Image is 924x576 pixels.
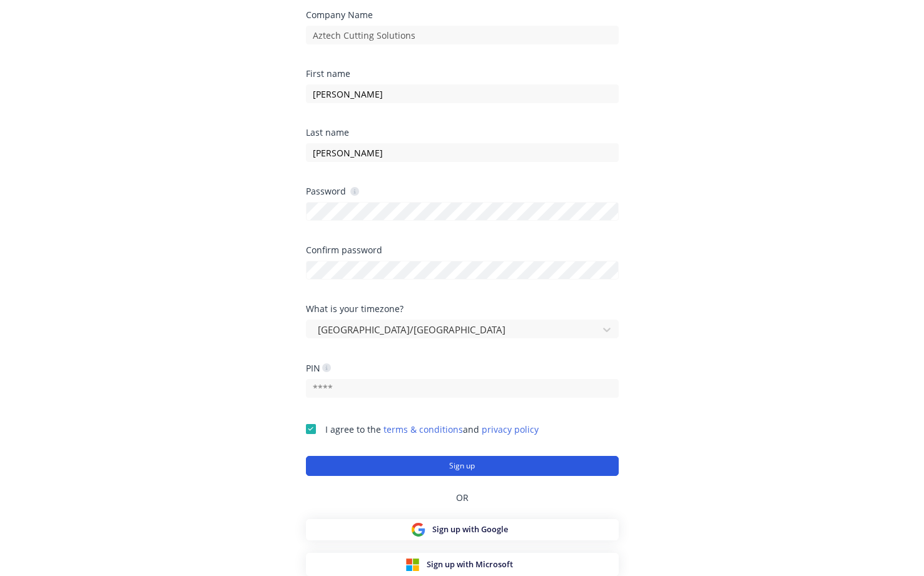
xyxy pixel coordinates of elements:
a: privacy policy [482,423,539,435]
span: I agree to the and [325,423,539,435]
a: terms & conditions [383,423,463,435]
button: Sign up with Microsoft [306,553,619,576]
div: What is your timezone? [306,305,619,313]
div: Password [306,185,359,197]
div: First name [306,69,619,78]
button: Sign up [306,456,619,476]
span: Sign up with Google [432,523,508,535]
div: Confirm password [306,246,619,255]
div: OR [306,476,619,519]
div: PIN [306,362,331,374]
div: Company Name [306,11,619,19]
button: Sign up with Google [306,519,619,540]
span: Sign up with Microsoft [427,558,513,570]
div: Last name [306,128,619,137]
